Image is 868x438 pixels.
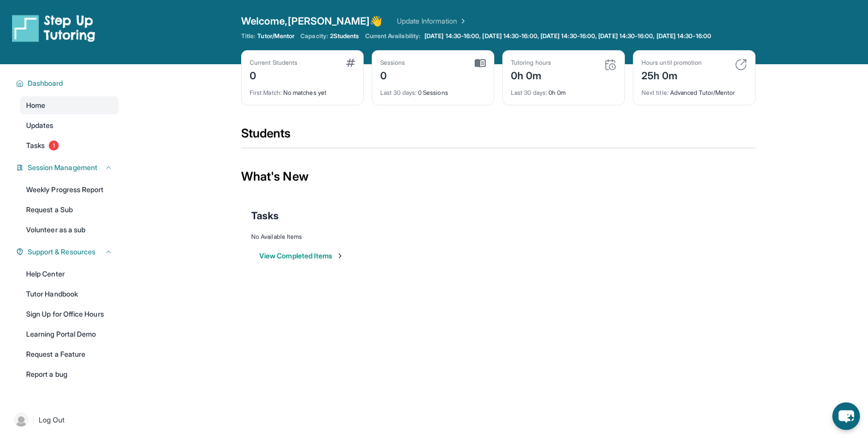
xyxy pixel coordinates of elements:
[20,305,119,323] a: Sign Up for Office Hours
[511,89,547,96] span: Last 30 days :
[20,345,119,363] a: Request a Feature
[511,67,551,83] div: 0h 0m
[26,100,45,110] span: Home
[32,414,35,426] span: |
[24,247,113,257] button: Support & Resources
[12,14,95,42] img: logo
[365,32,420,40] span: Current Availability:
[28,247,95,257] span: Support & Resources
[380,89,416,96] span: Last 30 days :
[28,78,63,88] span: Dashboard
[14,413,28,427] img: user-img
[26,140,45,151] span: Tasks
[300,32,328,40] span: Capacity:
[641,67,702,83] div: 25h 0m
[511,83,616,97] div: 0h 0m
[241,14,383,28] span: Welcome, [PERSON_NAME] 👋
[457,16,467,26] img: Chevron Right
[241,155,755,199] div: What's New
[20,265,119,283] a: Help Center
[20,181,119,199] a: Weekly Progress Report
[475,59,486,68] img: card
[641,89,669,96] span: Next title :
[20,96,119,114] a: Home
[380,59,405,67] div: Sessions
[28,163,97,173] span: Session Management
[20,136,119,155] a: Tasks1
[251,209,279,223] span: Tasks
[250,59,297,67] div: Current Students
[24,78,113,88] button: Dashboard
[20,365,119,383] a: Report a bug
[20,285,119,303] a: Tutor Handbook
[397,16,467,26] a: Update Information
[346,59,355,67] img: card
[20,201,119,219] a: Request a Sub
[49,140,59,151] span: 1
[250,89,282,96] span: First Match :
[422,32,713,40] a: [DATE] 14:30-16:00, [DATE] 14:30-16:00, [DATE] 14:30-16:00, [DATE] 14:30-16:00, [DATE] 14:30-16:00
[380,67,405,83] div: 0
[24,163,113,173] button: Session Management
[20,221,119,239] a: Volunteer as a sub
[39,415,65,425] span: Log Out
[511,59,551,67] div: Tutoring hours
[20,325,119,343] a: Learning Portal Demo
[832,402,860,430] button: chat-button
[257,32,294,40] span: Tutor/Mentor
[641,59,702,67] div: Hours until promotion
[330,32,359,40] span: 2 Students
[241,32,255,40] span: Title:
[259,251,344,261] button: View Completed Items
[20,116,119,134] a: Updates
[26,120,54,130] span: Updates
[641,83,747,97] div: Advanced Tutor/Mentor
[604,59,616,71] img: card
[424,32,711,40] span: [DATE] 14:30-16:00, [DATE] 14:30-16:00, [DATE] 14:30-16:00, [DATE] 14:30-16:00, [DATE] 14:30-16:00
[250,83,355,97] div: No matches yet
[735,59,747,71] img: card
[241,125,755,148] div: Students
[251,233,745,241] div: No Available Items
[380,83,486,97] div: 0 Sessions
[10,409,119,431] a: |Log Out
[250,67,297,83] div: 0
